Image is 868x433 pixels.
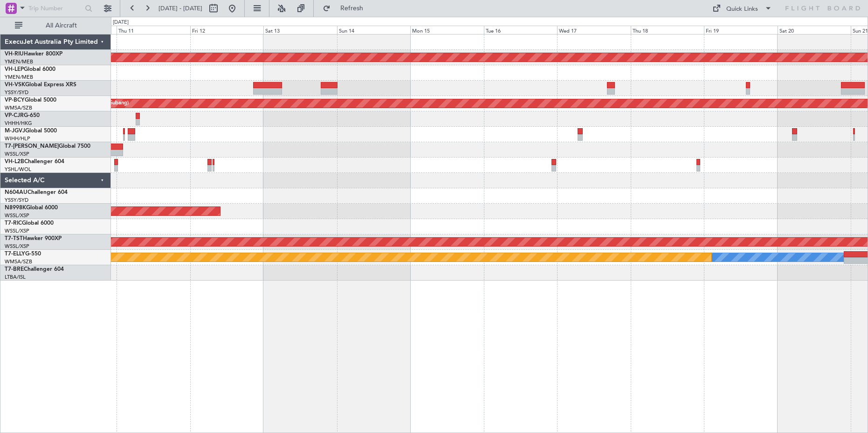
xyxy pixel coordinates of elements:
input: Trip Number [28,1,82,15]
a: YSSY/SYD [5,197,28,204]
span: VP-BCY [5,97,25,103]
span: T7-TST [5,236,23,241]
a: WSSL/XSP [5,227,29,234]
span: All Aircraft [24,22,98,29]
a: T7-[PERSON_NAME]Global 7500 [5,144,90,149]
span: VH-L2B [5,159,24,165]
span: [DATE] - [DATE] [158,4,202,13]
div: Thu 18 [631,26,704,34]
a: VH-L2BChallenger 604 [5,159,64,165]
a: WIHH/HLP [5,135,30,142]
a: N8998KGlobal 6000 [5,205,58,211]
a: T7-ELLYG-550 [5,251,41,257]
span: M-JGVJ [5,128,25,134]
span: N604AU [5,190,28,195]
a: VP-CJRG-650 [5,113,40,118]
span: N8998K [5,205,26,211]
a: WSSL/XSP [5,243,29,250]
a: WMSA/SZB [5,258,32,265]
div: Quick Links [726,5,758,14]
div: [DATE] [113,19,129,27]
a: N604AUChallenger 604 [5,190,68,195]
div: Tue 16 [484,26,558,34]
a: T7-BREChallenger 604 [5,267,64,272]
button: Refresh [318,1,374,16]
button: All Aircraft [10,18,101,33]
span: VP-CJR [5,113,24,118]
div: Sun 14 [337,26,411,34]
a: YSHL/WOL [5,166,31,173]
div: Fri 19 [704,26,778,34]
a: VP-BCYGlobal 5000 [5,97,56,103]
div: Fri 12 [190,26,264,34]
div: Sat 20 [778,26,851,34]
span: T7-ELLY [5,251,25,257]
span: Refresh [332,5,372,12]
a: VH-RIUHawker 800XP [5,51,62,57]
div: Wed 17 [557,26,631,34]
span: VH-VSK [5,82,25,88]
span: T7-RIC [5,220,22,226]
span: VH-LEP [5,67,24,72]
div: Thu 11 [117,26,190,34]
a: WSSL/XSP [5,151,29,158]
a: YMEN/MEB [5,58,33,65]
a: WMSA/SZB [5,104,32,111]
a: YMEN/MEB [5,74,33,81]
a: LTBA/ISL [5,274,26,281]
span: VH-RIU [5,51,24,57]
a: VH-VSKGlobal Express XRS [5,82,76,88]
div: Mon 15 [410,26,484,34]
button: Quick Links [708,1,777,16]
a: T7-RICGlobal 6000 [5,220,54,226]
span: T7-BRE [5,267,24,272]
span: T7-[PERSON_NAME] [5,144,59,149]
a: T7-TSTHawker 900XP [5,236,62,241]
div: Sat 13 [263,26,337,34]
a: VHHH/HKG [5,120,32,127]
a: YSSY/SYD [5,89,28,96]
a: WSSL/XSP [5,212,29,219]
a: M-JGVJGlobal 5000 [5,128,57,134]
a: VH-LEPGlobal 6000 [5,67,55,72]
